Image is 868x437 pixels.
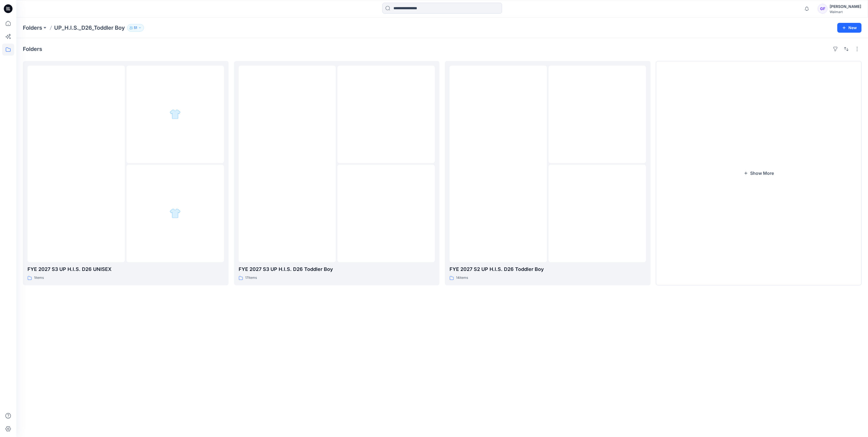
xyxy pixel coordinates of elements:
p: 51 [134,25,137,31]
p: FYE 2027 S3 UP H.I.S. D26 UNISEX [27,265,224,273]
p: 14 items [456,275,468,281]
div: [PERSON_NAME] [830,3,861,10]
p: 17 items [245,275,257,281]
div: Walmart [830,10,861,14]
a: folder 1folder 2folder 3FYE 2027 S3 UP H.I.S. D26 Toddler Boy17items [234,61,440,285]
p: UP_H.I.S._D26_Toddler Boy [54,24,125,32]
img: folder 2 [170,109,181,120]
p: FYE 2027 S2 UP H.I.S. D26 Toddler Boy [450,265,646,273]
div: GF [818,4,827,14]
a: Folders [23,24,42,32]
p: FYE 2027 S3 UP H.I.S. D26 Toddler Boy [239,265,435,273]
a: folder 1folder 2folder 3FYE 2027 S2 UP H.I.S. D26 Toddler Boy14items [445,61,651,285]
h4: Folders [23,46,42,52]
img: folder 3 [170,208,181,219]
a: folder 1folder 2folder 3FYE 2027 S3 UP H.I.S. D26 UNISEX1items [23,61,229,285]
button: Show More [656,61,862,285]
p: 1 items [34,275,44,281]
button: New [837,23,861,33]
button: 51 [127,24,144,32]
